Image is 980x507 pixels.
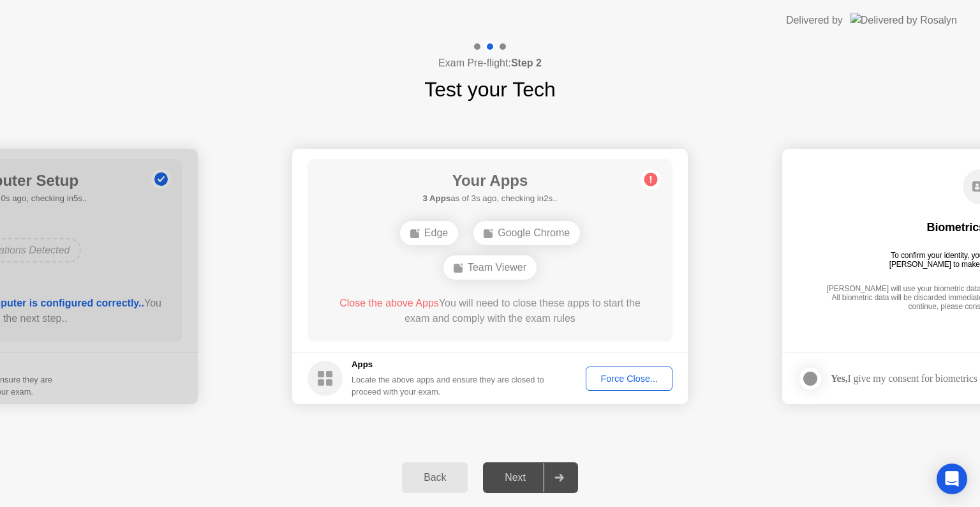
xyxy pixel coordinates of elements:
[402,462,468,493] button: Back
[438,56,542,71] h4: Exam Pre-flight:
[400,221,458,245] div: Edge
[586,367,672,391] button: Force Close...
[483,462,578,493] button: Next
[339,298,439,308] span: Close the above Apps
[352,374,545,398] div: Locate the above apps and ensure they are closed to proceed with your exam.
[424,74,556,105] h1: Test your Tech
[443,255,537,280] div: Team Viewer
[406,472,464,483] div: Back
[786,13,843,28] div: Delivered by
[937,464,967,494] div: Open Intercom Messenger
[590,374,668,384] div: Force Close...
[511,57,542,68] b: Step 2
[850,13,957,27] img: Delivered by Rosalyn
[352,358,545,371] h5: Apps
[422,192,557,205] h5: as of 3s ago, checking in2s..
[422,169,557,192] h1: Your Apps
[326,296,655,326] div: You will need to close these apps to start the exam and comply with the exam rules
[487,472,544,483] div: Next
[422,193,450,203] b: 3 Apps
[473,221,580,245] div: Google Chrome
[831,373,847,384] strong: Yes,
